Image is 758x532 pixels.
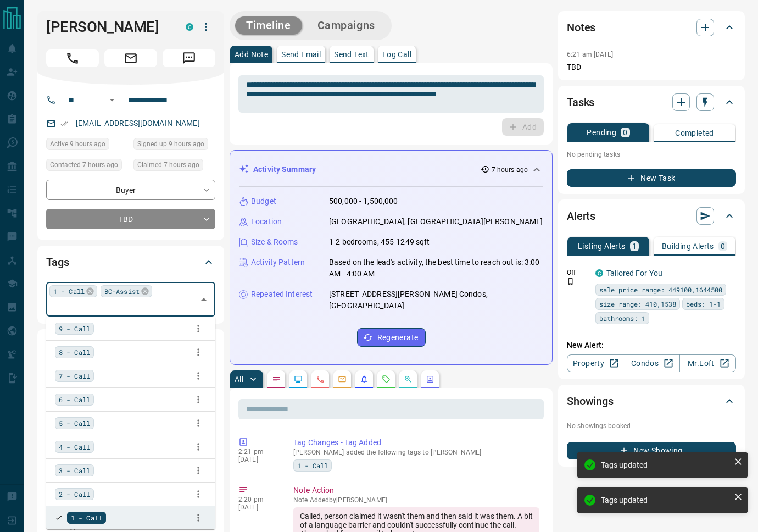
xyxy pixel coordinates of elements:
[46,159,128,174] div: Wed Aug 13 2025
[601,496,729,505] div: Tags updated
[251,196,276,207] p: Budget
[293,485,539,496] p: Note Action
[46,253,69,271] h2: Tags
[105,93,119,107] button: Open
[686,298,721,309] span: beds: 1-1
[567,51,614,58] p: 6:21 am [DATE]
[59,323,90,334] span: 9 - Call
[426,375,434,384] svg: Agent Actions
[46,180,215,200] div: Buyer
[71,512,102,523] span: 1 - Call
[59,441,90,452] span: 4 - Call
[293,437,539,448] p: Tag Changes - Tag Added
[623,354,679,372] a: Condos
[238,448,277,456] p: 2:21 pm
[137,138,204,149] span: Signed up 9 hours ago
[587,129,616,136] p: Pending
[329,236,430,248] p: 1-2 bedrooms, 455-1249 sqft
[49,285,97,297] div: 1 - Call
[272,375,281,384] svg: Notes
[101,285,152,297] div: BC-Assist
[567,207,595,225] h2: Alerts
[293,496,539,504] p: Note Added by [PERSON_NAME]
[601,461,729,469] div: Tags updated
[338,375,347,384] svg: Emails
[251,289,313,300] p: Repeated Interest
[599,284,722,295] span: sale price range: 449100,1644500
[238,496,277,503] p: 2:20 pm
[50,138,105,149] span: Active 9 hours ago
[238,503,277,511] p: [DATE]
[357,328,426,347] button: Regenerate
[567,62,736,73] p: TBD
[251,216,282,228] p: Location
[595,269,603,277] div: condos.ca
[382,375,391,384] svg: Requests
[679,354,736,372] a: Mr.Loft
[567,19,595,36] h2: Notes
[46,209,215,229] div: TBD
[567,203,736,229] div: Alerts
[59,347,90,358] span: 8 - Call
[46,138,128,153] div: Wed Aug 13 2025
[133,138,215,153] div: Wed Aug 13 2025
[238,456,277,463] p: [DATE]
[567,340,736,351] p: New Alert:
[59,370,90,381] span: 7 - Call
[329,289,543,312] p: [STREET_ADDRESS][PERSON_NAME] Condos, [GEOGRAPHIC_DATA]
[721,242,725,250] p: 0
[104,286,140,297] span: BC-Assist
[133,159,215,174] div: Wed Aug 13 2025
[360,375,369,384] svg: Listing Alerts
[623,129,627,136] p: 0
[235,16,302,35] button: Timeline
[316,375,325,384] svg: Calls
[567,392,614,410] h2: Showings
[567,354,623,372] a: Property
[104,49,157,67] span: Email
[60,120,68,128] svg: Email Verified
[306,16,386,35] button: Campaigns
[196,292,211,307] button: Close
[567,146,736,163] p: No pending tasks
[50,159,118,170] span: Contacted 7 hours ago
[163,49,215,67] span: Message
[297,460,328,471] span: 1 - Call
[59,418,90,429] span: 5 - Call
[46,249,215,275] div: Tags
[329,196,398,207] p: 500,000 - 1,500,000
[567,388,736,414] div: Showings
[293,448,539,456] p: [PERSON_NAME] added the following tags to [PERSON_NAME]
[567,268,589,278] p: Off
[567,442,736,459] button: New Showing
[567,169,736,187] button: New Task
[46,18,169,36] h1: [PERSON_NAME]
[632,242,637,250] p: 1
[59,489,90,500] span: 2 - Call
[567,89,736,115] div: Tasks
[599,313,645,324] span: bathrooms: 1
[662,242,714,250] p: Building Alerts
[137,159,199,170] span: Claimed 7 hours ago
[567,278,575,285] svg: Push Notification Only
[567,14,736,41] div: Notes
[675,129,714,137] p: Completed
[382,51,411,58] p: Log Call
[329,257,543,280] p: Based on the lead's activity, the best time to reach out is: 3:00 AM - 4:00 AM
[578,242,626,250] p: Listing Alerts
[53,286,85,297] span: 1 - Call
[251,236,298,248] p: Size & Rooms
[294,375,303,384] svg: Lead Browsing Activity
[281,51,321,58] p: Send Email
[59,394,90,405] span: 6 - Call
[492,165,528,175] p: 7 hours ago
[329,216,543,228] p: [GEOGRAPHIC_DATA], [GEOGRAPHIC_DATA][PERSON_NAME]
[404,375,413,384] svg: Opportunities
[334,51,369,58] p: Send Text
[599,298,676,309] span: size range: 410,1538
[59,465,90,476] span: 3 - Call
[186,23,193,31] div: condos.ca
[46,49,99,67] span: Call
[567,421,736,431] p: No showings booked
[251,257,305,268] p: Activity Pattern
